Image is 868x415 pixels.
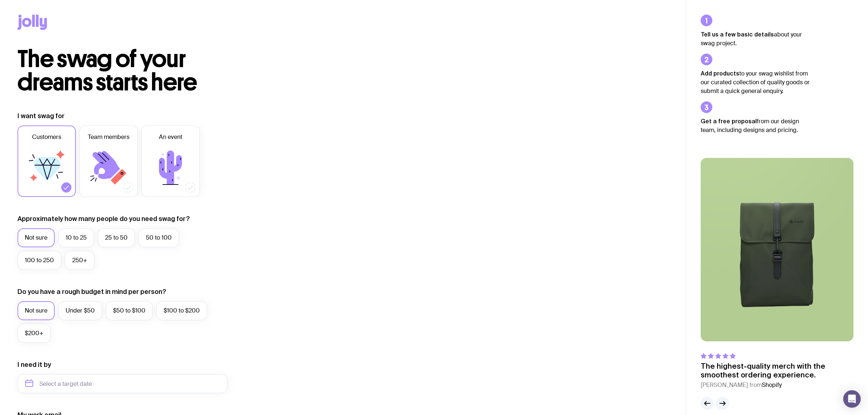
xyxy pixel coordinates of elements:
[701,69,810,96] p: to your swag wishlist from our curated collection of quality goods or submit a quick general enqu...
[762,381,782,389] span: Shopify
[65,251,94,270] label: 250+
[106,301,153,320] label: $50 to $100
[701,30,810,48] p: about your swag project.
[17,112,65,120] label: I want swag for
[159,133,182,141] span: An event
[32,133,61,141] span: Customers
[17,44,197,97] span: The swag of your dreams starts here
[701,117,810,135] p: from our design team, including designs and pricing.
[701,31,774,38] strong: Tell us a few basic details
[17,228,55,247] label: Not sure
[701,118,757,124] strong: Get a free proposal
[17,360,51,369] label: I need it by
[98,228,135,247] label: 25 to 50
[58,301,102,320] label: Under $50
[17,251,61,270] label: 100 to 250
[156,301,207,320] label: $100 to $200
[17,287,166,296] label: Do you have a rough budget in mind per person?
[88,133,129,141] span: Team members
[17,324,51,343] label: $200+
[17,301,55,320] label: Not sure
[701,381,853,389] cite: [PERSON_NAME] from
[58,228,94,247] label: 10 to 25
[701,70,739,77] strong: Add products
[17,374,227,393] input: Select a target date
[17,214,190,223] label: Approximately how many people do you need swag for?
[139,228,179,247] label: 50 to 100
[843,390,861,408] div: Open Intercom Messenger
[701,362,853,379] p: The highest-quality merch with the smoothest ordering experience.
